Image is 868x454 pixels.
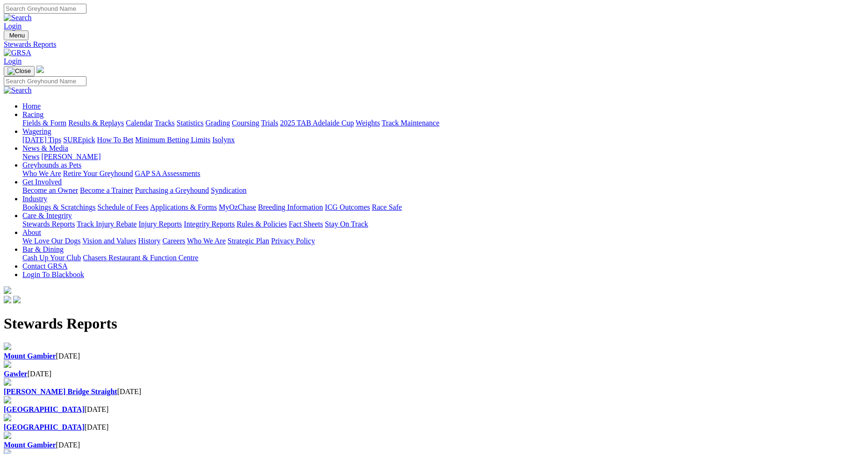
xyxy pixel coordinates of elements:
[184,220,235,228] a: Integrity Reports
[4,388,864,396] div: [DATE]
[4,441,864,449] div: [DATE]
[13,296,21,303] img: twitter.svg
[4,286,11,294] img: logo-grsa-white.png
[22,212,72,220] a: Care & Integrity
[22,262,67,270] a: Contact GRSA
[4,414,11,421] img: file-red.svg
[271,237,315,245] a: Privacy Policy
[150,203,217,211] a: Applications & Forms
[22,119,66,127] a: Fields & Form
[22,245,64,253] a: Bar & Dining
[219,203,256,211] a: MyOzChase
[135,169,201,177] a: GAP SA Assessments
[22,144,68,152] a: News & Media
[22,203,864,212] div: Industry
[4,66,35,76] button: Toggle navigation
[4,378,11,386] img: file-red.svg
[22,237,80,245] a: We Love Our Dogs
[22,220,864,228] div: Care & Integrity
[22,161,81,169] a: Greyhounds as Pets
[22,153,864,161] div: News & Media
[237,220,287,228] a: Rules & Policies
[4,360,11,368] img: file-red.svg
[4,423,864,432] div: [DATE]
[63,169,133,177] a: Retire Your Greyhound
[22,237,864,245] div: About
[41,153,100,161] a: [PERSON_NAME]
[22,254,81,262] a: Cash Up Your Club
[177,119,204,127] a: Statistics
[4,388,117,395] a: [PERSON_NAME] Bridge Straight
[325,203,370,211] a: ICG Outcomes
[280,119,354,127] a: 2025 TAB Adelaide Cup
[126,119,153,127] a: Calendar
[22,178,62,186] a: Get Involved
[372,203,402,211] a: Race Safe
[9,32,25,39] span: Menu
[4,30,29,40] button: Toggle navigation
[228,237,269,245] a: Strategic Plan
[155,119,175,127] a: Tracks
[4,296,11,303] img: facebook.svg
[22,271,84,278] a: Login To Blackbook
[22,228,41,236] a: About
[68,119,124,127] a: Results & Replays
[4,423,85,431] b: [GEOGRAPHIC_DATA]
[4,40,864,49] a: Stewards Reports
[4,432,11,439] img: file-red.svg
[83,254,198,262] a: Chasers Restaurant & Function Centre
[206,119,230,127] a: Grading
[4,405,864,414] div: [DATE]
[7,67,31,75] img: Close
[22,119,864,127] div: Racing
[22,203,95,211] a: Bookings & Scratchings
[4,441,56,449] a: Mount Gambier
[22,169,61,177] a: Who We Are
[80,186,133,194] a: Become a Trainer
[77,220,136,228] a: Track Injury Rebate
[382,119,439,127] a: Track Maintenance
[22,136,864,144] div: Wagering
[4,4,86,14] input: Search
[4,315,864,332] h1: Stewards Reports
[22,254,864,262] div: Bar & Dining
[4,57,22,65] a: Login
[4,405,85,413] a: [GEOGRAPHIC_DATA]
[4,370,28,378] a: Gawler
[4,352,56,360] a: Mount Gambier
[36,66,44,73] img: logo-grsa-white.png
[4,22,22,30] a: Login
[22,102,41,110] a: Home
[138,237,160,245] a: History
[4,370,864,378] div: [DATE]
[289,220,323,228] a: Fact Sheets
[356,119,380,127] a: Weights
[135,136,210,144] a: Minimum Betting Limits
[187,237,226,245] a: Who We Are
[135,186,209,194] a: Purchasing a Greyhound
[22,195,47,203] a: Industry
[82,237,136,245] a: Vision and Values
[212,136,235,144] a: Isolynx
[162,237,185,245] a: Careers
[4,396,11,403] img: file-red.svg
[4,352,864,360] div: [DATE]
[22,186,78,194] a: Become an Owner
[211,186,246,194] a: Syndication
[138,220,182,228] a: Injury Reports
[4,14,32,22] img: Search
[63,136,95,144] a: SUREpick
[22,136,61,144] a: [DATE] Tips
[4,86,32,95] img: Search
[22,110,43,118] a: Racing
[22,127,51,135] a: Wagering
[4,76,86,86] input: Search
[325,220,368,228] a: Stay On Track
[22,186,864,195] div: Get Involved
